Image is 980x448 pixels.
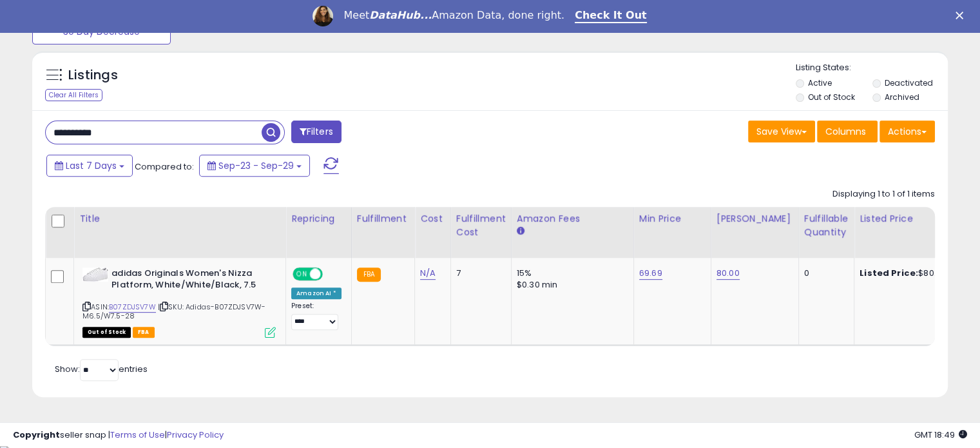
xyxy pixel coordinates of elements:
[13,429,60,441] strong: Copyright
[575,9,647,23] a: Check It Out
[832,188,935,200] div: Displaying 1 to 1 of 1 items
[135,161,194,173] span: Compared to:
[860,212,971,226] div: Listed Price
[884,92,919,102] label: Archived
[291,212,346,226] div: Repricing
[66,159,117,172] span: Last 7 Days
[804,268,844,279] div: 0
[82,268,276,336] div: ASIN:
[13,429,224,442] div: seller snap | |
[218,159,294,172] span: Sep-23 - Sep-29
[111,268,268,295] b: adidas Originals Women's Nizza Platform, White/White/Black, 7.5
[956,12,968,19] div: Close
[716,267,740,280] a: 80.00
[456,268,501,279] div: 7
[639,212,706,226] div: Min Price
[133,327,155,338] span: FBA
[357,268,381,282] small: FBA
[879,121,935,142] button: Actions
[291,302,341,331] div: Preset:
[639,267,662,280] a: 69.69
[456,212,506,239] div: Fulfillment Cost
[45,89,102,101] div: Clear All Filters
[517,226,524,237] small: Amazon Fees.
[291,121,341,143] button: Filters
[110,429,165,441] a: Terms of Use
[517,212,628,226] div: Amazon Fees
[357,212,409,226] div: Fulfillment
[294,268,310,279] span: ON
[312,6,333,26] img: Profile image for Georgie
[808,77,832,88] label: Active
[79,212,280,226] div: Title
[82,327,131,338] span: All listings that are currently out of stock and unavailable for purchase on Amazon
[860,268,966,279] div: $80.00
[716,212,793,226] div: [PERSON_NAME]
[321,268,341,279] span: OFF
[817,121,878,142] button: Columns
[199,155,310,177] button: Sep-23 - Sep-29
[825,125,866,138] span: Columns
[808,92,855,102] label: Out of Stock
[46,155,133,177] button: Last 7 Days
[517,279,624,291] div: $0.30 min
[748,121,815,142] button: Save View
[860,267,918,279] b: Listed Price:
[420,267,436,280] a: N/A
[517,268,624,279] div: 15%
[291,287,341,299] div: Amazon AI *
[109,302,156,313] a: B07ZDJSV7W
[82,268,108,282] img: 31O0fV3chFL._SL40_.jpg
[796,62,948,74] p: Listing States:
[420,212,445,226] div: Cost
[369,9,432,21] i: DataHub...
[914,429,967,441] span: 2025-10-7 18:49 GMT
[884,77,932,88] label: Deactivated
[167,429,224,441] a: Privacy Policy
[68,66,118,84] h5: Listings
[82,302,265,321] span: | SKU: Adidas-B07ZDJSV7W-M6.5/W7.5-28
[55,363,148,375] span: Show: entries
[804,212,849,239] div: Fulfillable Quantity
[343,9,564,22] div: Meet Amazon Data, done right.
